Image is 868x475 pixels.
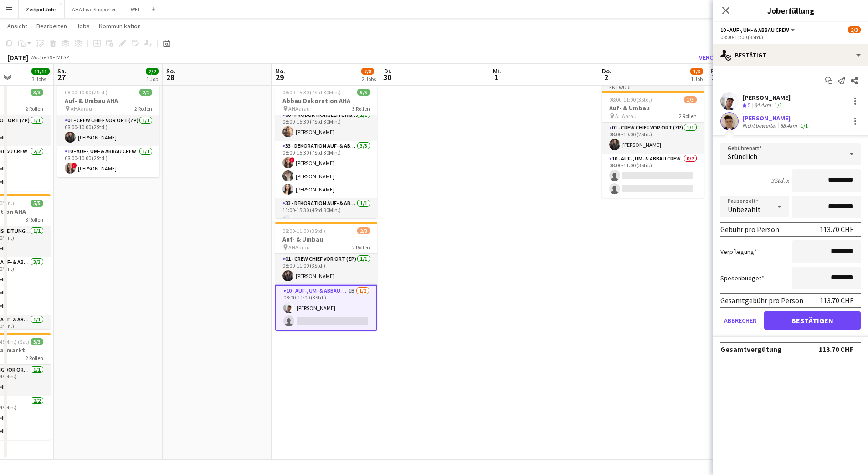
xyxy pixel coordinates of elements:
app-card-role: 10 - Auf-, Um- & Abbau Crew1/108:00-10:00 (2Std.)![PERSON_NAME] [57,146,159,177]
app-card-role: 10 - Auf-, Um- & Abbau Crew0/208:00-11:00 (3Std.) [602,154,704,198]
span: So. [166,67,175,75]
a: Ansicht [4,20,31,32]
span: 08:00-11:00 (3Std.) [609,96,652,103]
span: 29 [274,72,285,83]
span: 2 Rollen [352,244,370,251]
span: 2/3 [848,26,861,33]
div: 113.70 CHF [820,296,853,305]
span: 2/2 [146,68,159,75]
span: 3/3 [31,89,43,96]
span: 28 [165,72,175,83]
span: 2/3 [357,227,370,234]
span: Mo. [275,67,285,75]
div: Entwurf [602,83,704,91]
span: 08:00-10:00 (2Std.) [65,89,108,96]
div: 1 Job [146,76,158,83]
button: Veröffentlichen Sie 2 Jobs [695,52,786,63]
span: Di. [384,67,392,75]
app-card-role: 01 - Crew Chief vor Ort (ZP)1/108:00-10:00 (2Std.)[PERSON_NAME] [57,115,159,146]
div: [PERSON_NAME] [742,93,791,102]
span: 2/2 [139,89,152,96]
span: Do. [602,67,611,75]
app-job-card: 08:00-10:00 (2Std.)2/2Auf- & Umbau AHA AHAarau2 Rollen01 - Crew Chief vor Ort (ZP)1/108:00-10:00 ... [57,83,159,177]
span: AHAarau [288,244,310,251]
span: ! [72,163,77,168]
a: Bearbeiten [33,20,71,32]
div: 84.4km [752,102,773,109]
app-card-role: 01 - Crew Chief vor Ort (ZP)1/108:00-10:00 (2Std.)[PERSON_NAME] [602,123,704,154]
span: 3 Rollen [352,105,370,112]
span: 08:00-11:00 (3Std.) [282,227,325,234]
span: AHAarau [288,105,310,112]
span: 1 [492,72,501,83]
span: 30 [383,72,392,83]
div: 2 Jobs [362,76,376,83]
button: Zeitpol Jobs [19,0,65,18]
div: Bestätigt [713,44,868,66]
button: Bestätigen [764,311,861,330]
button: Abbrechen [720,311,760,330]
div: Gebühr pro Person [720,225,779,234]
app-card-role: 00 - Produktionsleitung vor Ort (ZP)1/108:00-15:30 (7Std.30Min.)[PERSON_NAME] [275,110,377,141]
span: 1/3 [684,96,697,103]
span: 2 Rollen [134,105,152,112]
app-skills-label: 1/1 [801,122,808,129]
label: Verpflegung [720,248,757,256]
a: Jobs [72,20,93,32]
span: Bearbeiten [36,22,67,30]
div: [DATE] [7,53,28,62]
span: 27 [56,72,67,83]
app-skills-label: 1/1 [775,102,782,108]
app-card-role: 10 - Auf-, Um- & Abbau Crew1B1/208:00-11:00 (3Std.)[PERSON_NAME] [275,285,377,331]
app-card-role: 33 - Dekoration Auf- & Abbau3/308:00-15:30 (7Std.30Min.)![PERSON_NAME][PERSON_NAME][PERSON_NAME] [275,141,377,198]
label: Spesenbudget [720,274,764,282]
div: 08:00-11:00 (3Std.) [720,34,861,41]
h3: Auf- & Umbau [275,235,377,243]
span: Fr. [711,67,718,75]
div: Gesamtvergütung [720,345,782,354]
button: WEF [123,0,148,18]
span: 1/3 [690,68,703,75]
div: 88.4km [778,122,799,129]
span: 08:00-15:30 (7Std.30Min.) [282,89,341,96]
span: AHAarau [615,113,637,119]
span: ! [289,157,295,163]
span: Stündlich [728,152,757,161]
span: 3/3 [31,338,43,345]
span: 2 Rollen [26,105,43,112]
h3: Auf- & Umbau [602,104,704,112]
span: Unbezahlt [728,205,761,214]
app-job-card: 08:00-15:30 (7Std.30Min.)5/5Abbau Dekoration AHA AHAarau3 Rollen00 - Produktionsleitung vor Ort (... [275,83,377,218]
a: Kommunikation [95,20,144,32]
span: 2 [601,72,611,83]
h3: Auf- & Umbau AHA [57,97,159,105]
app-card-role: 33 - Dekoration Auf- & Abbau1/111:00-15:30 (4Std.30Min.)[PERSON_NAME] [275,198,377,229]
span: Woche 39 [30,54,53,61]
app-card-role: 01 - Crew Chief vor Ort (ZP)1/108:00-11:00 (3Std.)[PERSON_NAME] [275,254,377,285]
app-job-card: 08:00-11:00 (3Std.)2/3Auf- & Umbau AHAarau2 Rollen01 - Crew Chief vor Ort (ZP)1/108:00-11:00 (3St... [275,222,377,331]
span: 11/11 [31,68,50,75]
div: 3Std. x [771,176,789,185]
span: 3 [709,72,718,83]
h3: Joberfüllung [713,5,868,16]
div: 3 Jobs [32,76,49,83]
button: 10 - Auf-, Um- & Abbau Crew [720,26,796,33]
span: Kommunikation [99,22,141,30]
span: Jobs [76,22,90,30]
span: 5/5 [31,200,43,207]
button: AHA Live Supporter [65,0,123,18]
h3: Abbau Dekoration AHA [275,97,377,105]
span: 10 - Auf-, Um- & Abbau Crew [720,26,789,33]
span: Mi. [493,67,501,75]
span: Ansicht [7,22,27,30]
span: AHAarau [71,105,92,112]
span: 7/8 [361,68,374,75]
div: 1 Job [691,76,703,83]
div: 113.70 CHF [820,225,853,234]
app-job-card: Entwurf08:00-11:00 (3Std.)1/3Auf- & Umbau AHAarau2 Rollen01 - Crew Chief vor Ort (ZP)1/108:00-10:... [602,83,704,198]
div: [PERSON_NAME] [742,114,810,122]
span: 5 [748,102,750,108]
